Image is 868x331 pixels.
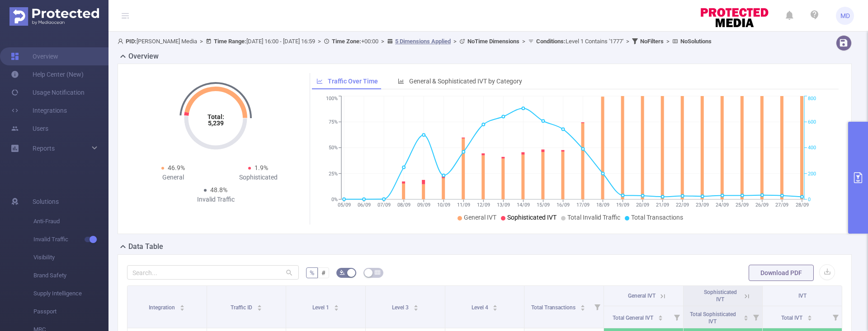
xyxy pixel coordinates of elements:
span: 48.8% [210,186,227,193]
div: Sort [257,303,262,309]
div: Sort [179,303,185,309]
i: Filter menu [670,306,683,328]
span: # [321,269,325,276]
tspan: 20/09 [636,202,649,208]
span: Passport [33,303,108,321]
div: Sort [807,314,812,319]
a: Integrations [11,101,67,120]
i: icon: caret-down [413,307,418,310]
tspan: 05/09 [337,202,350,208]
i: icon: caret-down [180,307,185,310]
span: Supply Intelligence [33,285,108,303]
span: IVT [798,293,807,299]
i: icon: caret-down [580,307,585,310]
span: Level 1 Contains '1777' [536,38,623,45]
div: Sort [580,303,585,309]
tspan: 5,239 [208,120,224,127]
tspan: 27/09 [775,202,788,208]
a: Reports [33,139,55,157]
i: icon: caret-up [334,303,339,306]
tspan: 25/09 [736,202,749,208]
span: > [378,38,387,45]
i: icon: caret-up [257,303,262,306]
tspan: 28/09 [795,202,808,208]
span: > [451,38,459,45]
span: Total Transactions [631,214,683,221]
i: icon: caret-up [580,303,585,306]
span: Level 1 [312,304,330,311]
tspan: 11/09 [457,202,470,208]
span: Invalid Traffic [33,230,108,248]
tspan: 800 [808,96,816,102]
div: Sort [743,314,749,319]
tspan: 600 [808,119,816,125]
span: General IVT [464,214,496,221]
tspan: 400 [808,145,816,151]
span: Reports [33,145,55,152]
tspan: 12/09 [476,202,490,208]
tspan: 18/09 [596,202,609,208]
tspan: 15/09 [536,202,549,208]
tspan: 19/09 [616,202,629,208]
i: icon: caret-down [807,317,812,320]
span: Solutions [33,193,59,211]
tspan: 09/09 [417,202,430,208]
span: 1.9% [255,164,268,171]
a: Users [11,120,48,138]
span: Level 4 [472,304,490,311]
tspan: 21/09 [656,202,669,208]
i: icon: caret-down [257,307,262,310]
tspan: 17/09 [576,202,590,208]
img: Protected Media [9,7,99,26]
tspan: 24/09 [716,202,729,208]
input: Search... [127,265,299,280]
i: icon: line-chart [316,78,323,84]
button: Download PDF [749,265,814,281]
i: Filter menu [591,286,604,328]
u: 5 Dimensions Applied [395,38,451,45]
tspan: 13/09 [496,202,509,208]
h2: Data Table [128,241,163,252]
b: No Time Dimensions [467,38,519,45]
span: Total Invalid Traffic [567,214,620,221]
span: Total IVT [781,315,804,321]
i: icon: caret-up [493,303,498,306]
span: MD [840,7,850,25]
i: icon: caret-down [334,307,339,310]
i: icon: caret-down [658,317,663,320]
tspan: 50% [329,145,338,151]
i: icon: caret-up [807,314,812,317]
a: Usage Notification [11,83,85,101]
b: PID: [126,38,137,45]
span: General & Sophisticated IVT by Category [409,78,522,85]
i: icon: caret-down [744,317,749,320]
span: > [315,38,324,45]
span: General IVT [628,293,656,299]
b: Time Range: [214,38,246,45]
i: Filter menu [829,306,842,328]
span: Sophisticated IVT [507,214,557,221]
i: Filter menu [750,306,762,328]
span: Level 3 [392,304,410,311]
tspan: 14/09 [516,202,529,208]
span: > [623,38,632,45]
h2: Overview [128,51,159,62]
div: Sophisticated [216,173,301,182]
i: icon: caret-down [493,307,498,310]
b: No Solutions [680,38,712,45]
span: Traffic ID [231,304,254,311]
tspan: 26/09 [755,202,769,208]
a: Overview [11,47,58,65]
span: Total General IVT [613,315,655,321]
i: icon: user [118,38,126,44]
span: Traffic Over Time [328,78,378,85]
tspan: 23/09 [696,202,709,208]
span: [PERSON_NAME] Media [DATE] 16:00 - [DATE] 16:59 +00:00 [118,38,712,45]
i: icon: caret-up [744,314,749,317]
tspan: 22/09 [676,202,689,208]
span: 46.9% [168,164,185,171]
tspan: 25% [329,171,338,177]
tspan: 200 [808,171,816,177]
div: Sort [492,303,498,309]
b: Conditions : [536,38,566,45]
